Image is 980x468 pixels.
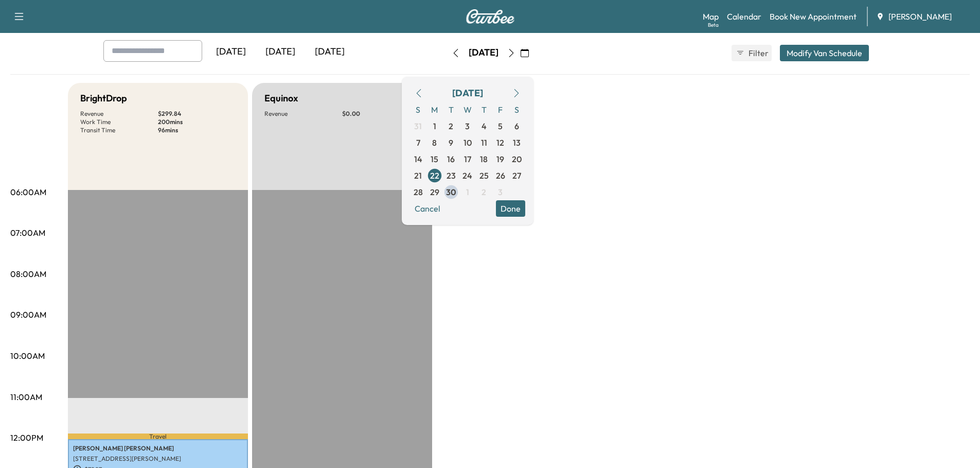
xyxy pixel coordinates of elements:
[459,101,476,118] span: W
[496,136,504,149] span: 12
[73,444,243,453] p: [PERSON_NAME] [PERSON_NAME]
[10,186,46,198] p: 06:00AM
[414,186,423,198] span: 28
[512,153,522,165] span: 20
[80,91,127,106] h5: BrightDrop
[466,186,469,198] span: 1
[73,455,243,463] p: [STREET_ADDRESS][PERSON_NAME]
[479,169,489,182] span: 25
[431,153,438,165] span: 15
[481,136,487,149] span: 11
[10,431,43,444] p: 12:00PM
[10,227,45,239] p: 07:00AM
[770,10,857,23] a: Book New Appointment
[410,200,445,217] button: Cancel
[498,120,503,132] span: 5
[464,136,472,149] span: 10
[452,86,483,100] div: [DATE]
[496,153,504,165] span: 19
[10,391,42,403] p: 11:00AM
[433,120,436,132] span: 1
[10,308,46,321] p: 09:00AM
[446,186,456,198] span: 30
[749,47,767,59] span: Filter
[498,186,503,198] span: 3
[447,153,455,165] span: 16
[68,434,248,439] p: Travel
[158,126,236,134] p: 96 mins
[476,101,492,118] span: T
[732,45,772,61] button: Filter
[466,9,515,24] img: Curbee Logo
[449,136,453,149] span: 9
[703,10,719,23] a: MapBeta
[482,186,486,198] span: 2
[496,169,505,182] span: 26
[449,120,453,132] span: 2
[513,136,521,149] span: 13
[492,101,509,118] span: F
[462,169,472,182] span: 24
[512,169,521,182] span: 27
[80,118,158,126] p: Work Time
[426,101,443,118] span: M
[410,101,426,118] span: S
[509,101,525,118] span: S
[305,40,354,64] div: [DATE]
[10,350,45,362] p: 10:00AM
[482,120,487,132] span: 4
[414,169,422,182] span: 21
[727,10,761,23] a: Calendar
[264,110,342,118] p: Revenue
[464,153,471,165] span: 17
[888,10,952,23] span: [PERSON_NAME]
[80,126,158,134] p: Transit Time
[469,46,498,59] div: [DATE]
[264,91,298,106] h5: Equinox
[443,101,459,118] span: T
[256,40,305,64] div: [DATE]
[465,120,470,132] span: 3
[80,110,158,118] p: Revenue
[158,110,236,118] p: $ 299.84
[342,110,420,118] p: $ 0.00
[480,153,488,165] span: 18
[430,186,439,198] span: 29
[414,153,422,165] span: 14
[514,120,519,132] span: 6
[432,136,437,149] span: 8
[708,21,719,29] div: Beta
[206,40,256,64] div: [DATE]
[10,268,46,280] p: 08:00AM
[158,118,236,126] p: 200 mins
[430,169,439,182] span: 22
[780,45,869,61] button: Modify Van Schedule
[414,120,422,132] span: 31
[496,200,525,217] button: Done
[416,136,420,149] span: 7
[447,169,456,182] span: 23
